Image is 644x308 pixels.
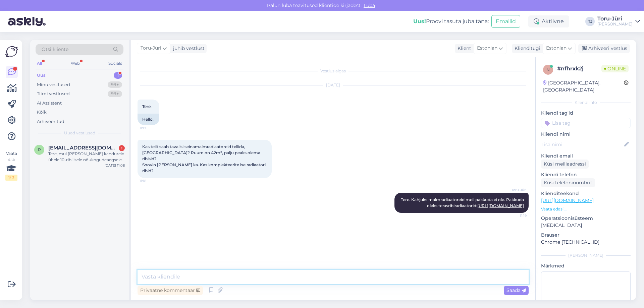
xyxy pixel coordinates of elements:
span: Toru-Jüri [501,187,527,192]
span: Online [601,65,629,72]
div: [PERSON_NAME] [541,252,631,258]
div: Küsi meiliaadressi [541,160,589,169]
p: [MEDICAL_DATA] [541,222,631,229]
div: Vestlus algas [138,68,529,74]
div: juhib vestlust [170,45,205,52]
div: [DATE] [138,82,529,88]
div: 99+ [108,90,122,97]
div: AI Assistent [37,100,62,107]
span: Uued vestlused [64,130,95,136]
span: 11:17 [140,125,165,130]
p: Vaata edasi ... [541,206,631,212]
span: Estonian [477,45,497,52]
div: Klienditugi [512,45,540,52]
div: 1 [119,145,125,151]
div: Aktiivne [528,15,569,27]
div: [GEOGRAPHIC_DATA], [GEOGRAPHIC_DATA] [543,79,624,94]
span: Otsi kliente [42,46,68,53]
span: Saada [506,287,526,293]
div: TJ [585,17,595,26]
div: Arhiveeri vestlus [578,44,630,53]
span: 11:19 [501,213,527,218]
a: Toru-Jüri[PERSON_NAME] [597,16,640,27]
p: Kliendi email [541,152,631,160]
input: Lisa nimi [541,141,623,148]
div: All [36,59,43,68]
div: 99+ [108,81,122,88]
a: [URL][DOMAIN_NAME] [541,197,594,203]
span: rausmari85@gmail.com [48,145,118,151]
p: Operatsioonisüsteem [541,215,631,222]
span: Toru-Jüri [141,45,161,52]
p: Kliendi telefon [541,171,631,178]
span: r [38,147,41,152]
a: [URL][DOMAIN_NAME] [477,203,524,208]
p: Brauser [541,232,631,239]
div: # nfhrxk2j [557,65,601,73]
div: Proovi tasuta juba täna: [413,17,489,25]
div: Hello. [138,114,159,125]
div: Arhiveeritud [37,118,64,125]
div: Kõik [37,109,47,116]
span: Tere. [142,104,152,109]
span: 11:18 [140,178,165,183]
span: n [546,67,550,72]
div: Web [69,59,81,68]
img: Askly Logo [5,45,18,58]
p: Klienditeekond [541,190,631,197]
p: Chrome [TECHNICAL_ID] [541,239,631,246]
div: Uus [37,72,46,79]
div: Toru-Jüri [597,16,633,21]
p: Märkmed [541,262,631,269]
span: Tere. Kahjuks malmradiaatoreid meil pakkuda ei ole. Pakkuda oleks terasribiradiaatorid: [401,197,525,208]
div: Tere, mul [PERSON_NAME] kandureid ühele 10-ribilisele nõukogudeaegsele malmradikale. Kas teil ole... [48,151,125,163]
span: Estonian [546,45,567,52]
div: Küsi telefoninumbrit [541,178,595,187]
div: [PERSON_NAME] [597,21,633,27]
div: [DATE] 11:08 [105,163,125,168]
div: Klient [455,45,471,52]
div: Tiimi vestlused [37,90,70,97]
div: Privaatne kommentaar [138,286,203,295]
input: Lisa tag [541,118,631,128]
div: Socials [107,59,123,68]
div: 1 / 3 [5,175,17,181]
span: Kas teilt saab tavalisi seinamalmradiaatoreid tellida, [GEOGRAPHIC_DATA]? Ruum on 42m², palju pea... [142,144,267,173]
div: Vaata siia [5,150,17,181]
b: Uus! [413,18,426,24]
p: Kliendi tag'id [541,110,631,117]
p: Kliendi nimi [541,131,631,138]
span: Luba [362,2,377,8]
div: Minu vestlused [37,81,70,88]
button: Emailid [491,15,520,28]
div: Kliendi info [541,100,631,106]
div: 1 [114,72,122,79]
